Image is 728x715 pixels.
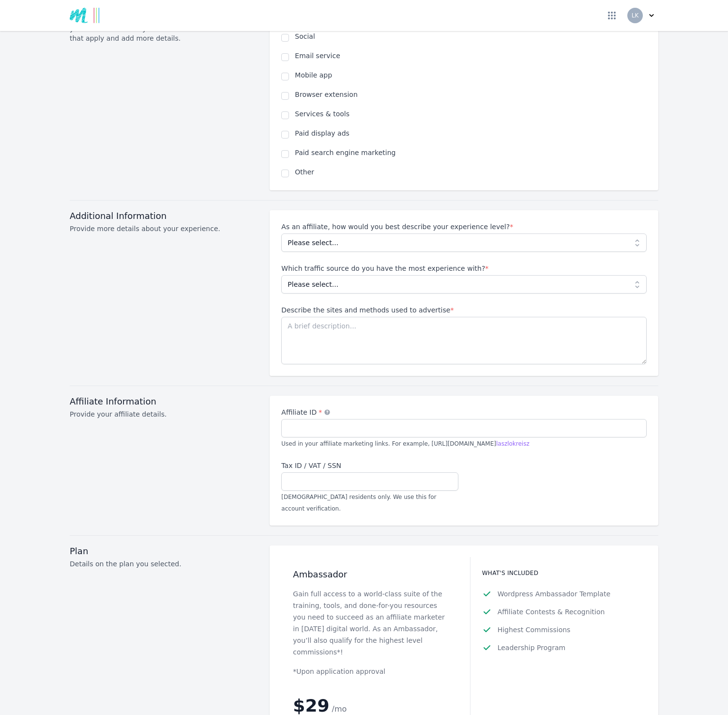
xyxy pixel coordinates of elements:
[498,643,565,653] span: Leadership Program
[281,305,647,315] label: Describe the sites and methods used to advertise
[70,396,258,407] h3: Affiliate Information
[70,210,258,222] h3: Additional Information
[295,51,647,61] label: Email service
[295,167,647,177] label: Other
[295,128,647,138] label: Paid display ads
[498,607,605,617] span: Affiliate Contests & Recognition
[293,569,446,580] h2: Ambassador
[332,704,347,714] span: /mo
[293,590,445,656] span: Gain full access to a world-class suite of the training, tools, and done-for-you resources you ne...
[70,545,258,557] h3: Plan
[295,70,647,80] label: Mobile app
[295,148,647,157] label: Paid search engine marketing
[293,668,385,675] span: *Upon application approval
[281,494,436,512] span: [DEMOGRAPHIC_DATA] residents only. We use this for account verification.
[281,461,458,470] label: Tax ID / VAT / SSN
[498,589,610,599] span: Wordpress Ambassador Template
[295,90,647,99] label: Browser extension
[281,222,647,232] label: As an affiliate, how would you best describe your experience level?
[281,407,647,417] label: Affiliate ID
[70,559,258,569] p: Details on the plan you selected.
[496,440,530,447] span: laszlokreisz
[295,31,647,41] label: Social
[281,264,647,273] label: Which traffic source do you have the most experience with?
[281,440,529,447] span: Used in your affiliate marketing links. For example, [URL][DOMAIN_NAME]
[70,409,258,419] p: Provide your affiliate details.
[295,109,647,119] label: Services & tools
[498,625,571,635] span: Highest Commissions
[70,224,258,233] p: Provide more details about your experience.
[482,569,635,577] h3: What's included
